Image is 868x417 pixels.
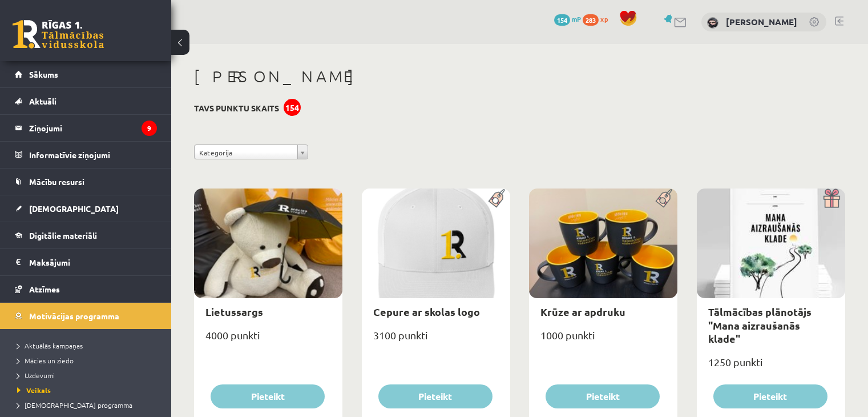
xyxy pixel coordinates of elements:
a: [DEMOGRAPHIC_DATA] [15,195,157,222]
a: Ziņojumi9 [15,115,157,141]
a: Maksājumi [15,249,157,275]
a: Kategorija [194,145,308,159]
legend: Maksājumi [29,249,157,275]
button: Pieteikt [713,384,827,408]
a: [PERSON_NAME] [726,16,797,27]
a: Digitālie materiāli [15,222,157,248]
a: Lietussargs [205,305,263,318]
span: Mācību resursi [29,177,84,187]
div: 1000 punkti [529,326,677,354]
img: Populāra prece [485,189,510,208]
button: Pieteikt [546,384,660,408]
h1: [PERSON_NAME] [194,67,845,86]
a: Krūze ar apdruku [540,305,625,318]
a: Cepure ar skolas logo [373,305,480,318]
a: Mācību resursi [15,169,157,195]
a: Tālmācības plānotājs "Mana aizraušanās klade" [708,305,812,345]
span: Aktuāli [29,96,56,106]
span: [DEMOGRAPHIC_DATA] programma [17,400,132,410]
img: Dāvana ar pārsteigumu [819,189,845,208]
i: 9 [142,121,157,136]
a: Mācies un ziedo [17,355,160,366]
span: [DEMOGRAPHIC_DATA] [29,203,119,214]
a: 283 xp [583,14,613,23]
div: 3100 punkti [362,326,510,354]
img: Artūrs Antoņenko [707,17,718,29]
img: Populāra prece [652,189,677,208]
span: 283 [583,14,599,26]
span: Uzdevumi [17,371,55,380]
a: Rīgas 1. Tālmācības vidusskola [13,20,104,49]
a: [DEMOGRAPHIC_DATA] programma [17,400,160,410]
div: 154 [284,99,301,116]
span: Mācies un ziedo [17,356,74,365]
span: Atzīmes [29,284,60,294]
span: Motivācijas programma [29,311,119,321]
a: Atzīmes [15,276,157,302]
span: Kategorija [199,145,293,160]
a: Motivācijas programma [15,303,157,329]
a: 154 mP [554,14,581,23]
span: Aktuālās kampaņas [17,341,83,350]
a: Uzdevumi [17,370,160,380]
a: Informatīvie ziņojumi [15,142,157,168]
span: 154 [554,14,570,26]
legend: Ziņojumi [29,115,157,141]
div: 1250 punkti [697,352,845,381]
span: Veikals [17,386,51,395]
a: Aktuāli [15,88,157,114]
a: Veikals [17,385,160,395]
button: Pieteikt [211,384,325,408]
a: Sākums [15,61,157,87]
a: Aktuālās kampaņas [17,340,160,351]
div: 4000 punkti [194,326,342,354]
span: Sākums [29,69,58,79]
span: xp [600,14,608,23]
legend: Informatīvie ziņojumi [29,142,157,168]
h3: Tavs punktu skaits [194,103,279,113]
span: Digitālie materiāli [29,230,97,240]
span: mP [572,14,581,23]
button: Pieteikt [378,384,492,408]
